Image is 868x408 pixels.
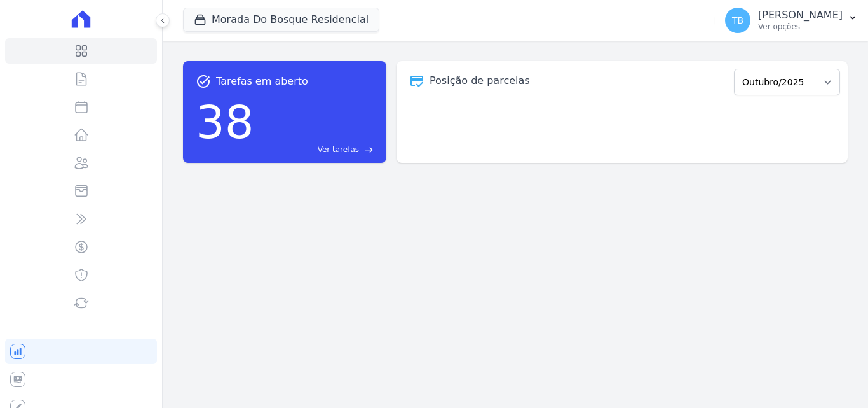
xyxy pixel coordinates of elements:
[318,144,359,155] span: Ver tarefas
[715,3,868,38] button: TB [PERSON_NAME] Ver opções
[758,9,843,22] p: [PERSON_NAME]
[216,74,308,89] span: Tarefas em aberto
[196,74,211,89] span: task_alt
[430,73,530,88] div: Posição de parcelas
[259,144,374,155] a: Ver tarefas east
[758,22,843,32] p: Ver opções
[196,89,254,155] div: 38
[732,16,743,25] span: TB
[364,145,374,155] span: east
[183,8,379,32] button: Morada Do Bosque Residencial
